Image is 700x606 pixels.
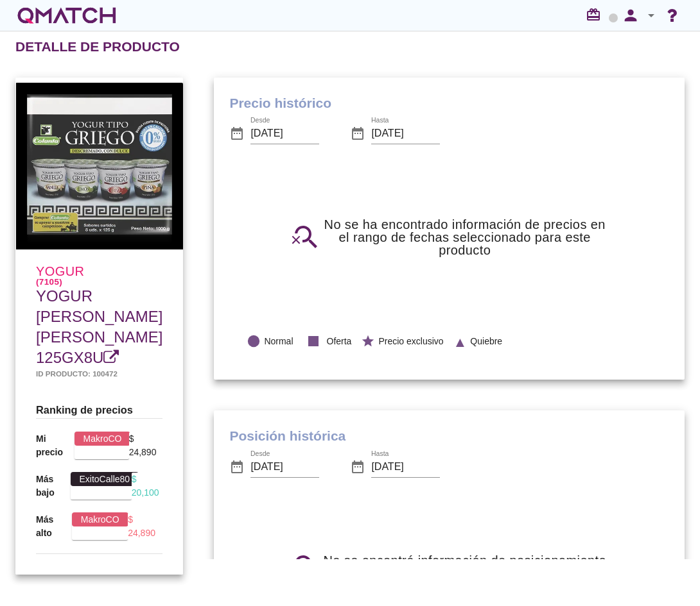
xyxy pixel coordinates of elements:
i: arrow_drop_down [643,8,659,23]
i: date_range [350,126,365,141]
h3: Ranking de precios [36,402,162,418]
span: Normal [264,335,293,348]
h3: No se encontró información de posicionamiento para las fechas seleccionadas [322,554,608,580]
span: Oferta [327,335,352,348]
h3: No se ha encontrado información de precios en el rango de fechas seleccionado para este producto [322,218,608,257]
p: Mi precio [36,432,74,459]
h2: Detalle de producto [15,37,180,57]
div: $ 24,890 [129,432,163,459]
h6: (7105) [36,278,162,286]
h1: Precio histórico [229,93,669,114]
span: YOGUR [PERSON_NAME] [PERSON_NAME] 125GX8U [36,287,162,366]
span: Precio exclusivo [378,335,443,348]
h5: Id producto: 100472 [36,368,162,379]
i: date_range [229,126,245,141]
span: MakroCO [74,432,131,446]
span: MakroCO [72,512,128,526]
i: lens [247,334,261,348]
i: person [618,6,643,24]
i: ▲ [453,333,468,347]
input: Hasta [371,457,440,477]
i: search_off [291,222,322,253]
a: white-qmatch-logo [15,3,118,28]
h1: Posición histórica [229,426,669,446]
i: search_off [291,551,322,582]
i: date_range [229,459,245,475]
i: star [361,334,375,348]
input: Desde [250,123,319,144]
span: Quiebre [470,335,502,348]
p: Más alto [36,513,72,540]
input: Hasta [371,123,440,144]
p: Más bajo [36,473,71,500]
i: stop [303,331,324,351]
div: $ 20,100 [132,473,163,500]
div: $ 24,890 [128,513,162,540]
h4: Yogur [36,265,162,286]
input: Desde [250,457,319,477]
span: ExitoCalle80 [71,472,139,486]
i: redeem [586,7,606,22]
i: date_range [350,459,365,475]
